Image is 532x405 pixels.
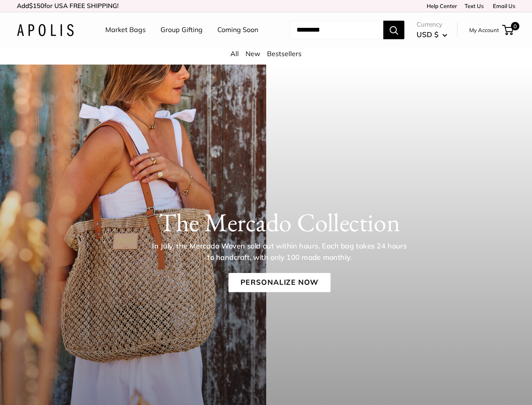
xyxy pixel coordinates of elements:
[105,24,146,36] a: Market Bags
[267,49,302,58] a: Bestsellers
[230,49,239,58] a: All
[511,22,519,30] span: 0
[149,240,409,263] p: In July, the Mercado Woven sold out within hours. Each bag takes 24 hours to handcraft, with only...
[503,25,513,35] a: 0
[424,3,457,9] a: Help Center
[490,3,515,9] a: Email Us
[43,207,516,238] h1: The Mercado Collection
[17,24,74,36] img: Apolis
[417,19,447,30] span: Currency
[417,30,438,39] span: USD $
[417,28,447,41] button: USD $
[290,21,383,39] input: Search...
[29,2,44,10] span: $150
[217,24,258,36] a: Coming Soon
[383,21,404,39] button: Search
[160,24,203,36] a: Group Gifting
[465,3,484,9] a: Text Us
[246,49,260,58] a: New
[228,273,330,292] a: Personalize Now
[469,25,499,35] a: My Account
